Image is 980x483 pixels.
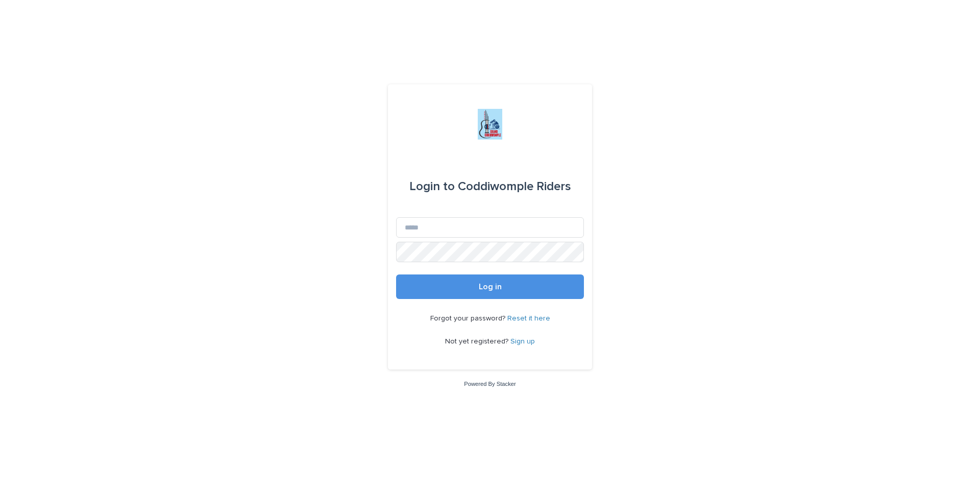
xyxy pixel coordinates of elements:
button: Log in [396,274,584,299]
a: Sign up [510,338,535,345]
a: Reset it here [507,315,550,322]
span: Login to [409,180,455,193]
a: Powered By Stacker [464,381,516,387]
span: Forgot your password? [430,315,507,322]
span: Log in [479,283,502,291]
img: jxsLJbdS1eYBI7rVAS4p [478,109,502,140]
span: Not yet registered? [445,338,510,345]
div: Coddiwomple Riders [409,172,571,201]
